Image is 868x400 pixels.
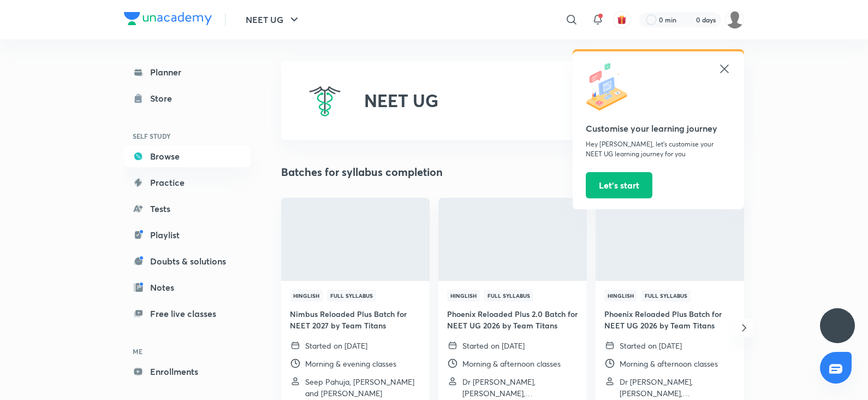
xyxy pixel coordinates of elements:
[239,9,307,31] button: NEET UG
[124,12,212,25] img: Company Logo
[124,61,251,83] a: Planner
[620,340,682,351] p: Started on [DATE]
[462,376,578,399] p: Dr S K Singh, Seep Pahuja, Anupam Upadhayay and 4 more
[124,145,251,167] a: Browse
[484,290,533,302] span: Full Syllabus
[281,164,443,180] h2: Batches for syllabus completion
[726,10,744,29] img: Aarati parsewar
[831,319,844,332] img: ttu
[604,290,637,302] span: Hinglish
[364,90,438,111] h2: NEET UG
[613,11,631,28] button: avatar
[437,197,588,281] img: Thumbnail
[124,172,251,193] a: Practice
[617,15,627,25] img: avatar
[327,290,376,302] span: Full Syllabus
[594,197,745,281] img: Thumbnail
[290,290,323,302] span: Hinglish
[124,361,251,383] a: Enrollments
[280,197,431,281] img: Thumbnail
[124,12,212,28] a: Company Logo
[683,14,694,25] img: streak
[124,342,251,361] h6: ME
[305,358,396,369] p: Morning & evening classes
[124,303,251,325] a: Free live classes
[462,358,561,369] p: Morning & afternoon classes
[586,139,731,159] p: Hey [PERSON_NAME], let’s customise your NEET UG learning journey for you
[290,308,421,331] h4: Nimbus Reloaded Plus Batch for NEET 2027 by Team Titans
[620,358,718,369] p: Morning & afternoon classes
[124,224,251,246] a: Playlist
[604,308,735,331] h4: Phoenix Reloaded Plus Batch for NEET UG 2026 by Team Titans
[124,277,251,298] a: Notes
[586,172,652,198] button: Let’s start
[586,122,731,135] h5: Customise your learning journey
[447,308,578,331] h4: Phoenix Reloaded Plus 2.0 Batch for NEET UG 2026 by Team Titans
[307,83,342,118] img: NEET UG
[586,62,635,111] img: icon
[641,290,691,302] span: Full Syllabus
[150,92,179,105] div: Store
[305,340,367,351] p: Started on [DATE]
[305,376,421,399] p: Seep Pahuja, Anupam Upadhayay and Akansha Karnwal
[124,127,251,145] h6: SELF STUDY
[124,198,251,220] a: Tests
[124,87,251,109] a: Store
[447,290,480,302] span: Hinglish
[620,376,735,399] p: Dr S K Singh, Seep Pahuja, Anupam Upadhayay and 4 more
[124,250,251,272] a: Doubts & solutions
[462,340,525,351] p: Started on [DATE]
